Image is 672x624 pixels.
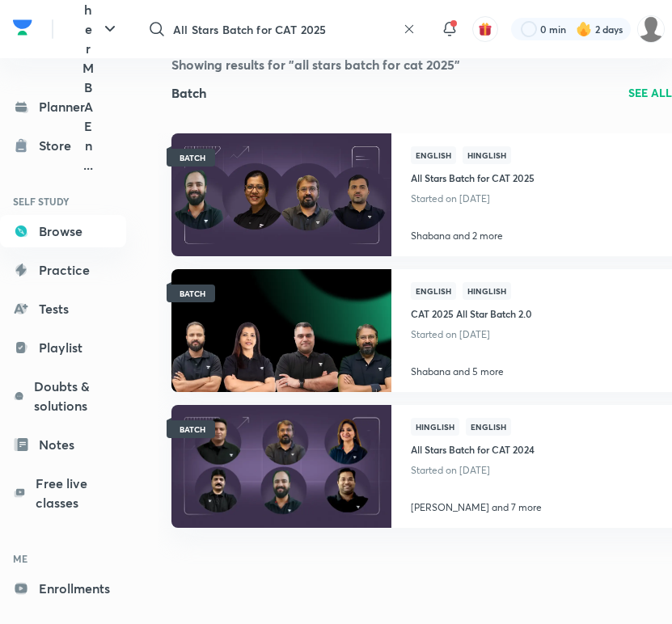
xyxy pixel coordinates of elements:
[169,403,393,529] img: Thumbnail
[411,188,535,209] p: Started on [DATE]
[466,418,511,436] span: English
[463,146,511,164] span: Hinglish
[628,84,672,101] a: SEE ALL
[171,405,391,528] a: ThumbnailBATCH
[637,15,665,43] img: Coolm
[463,282,511,300] span: Hinglish
[171,86,206,99] h2: Batch
[411,500,542,515] p: [PERSON_NAME] and 7 more
[171,133,391,256] a: ThumbnailBATCH
[411,418,459,436] span: Hinglish
[478,22,492,36] img: avatar
[180,154,205,162] span: BATCH
[411,146,456,164] span: English
[411,365,532,379] p: Shabana and 5 more
[411,164,535,188] a: All Stars Batch for CAT 2025
[13,15,32,40] img: Company Logo
[576,21,592,37] img: streak
[169,132,393,257] img: Thumbnail
[411,229,535,243] p: Shabana and 2 more
[180,289,205,297] span: BATCH
[171,58,672,71] h4: Showing results for "all stars batch for cat 2025"
[180,425,205,433] span: BATCH
[411,282,456,300] span: English
[411,300,532,324] a: CAT 2025 All Star Batch 2.0
[169,268,393,393] img: Thumbnail
[171,269,391,392] a: ThumbnailBATCH
[411,324,532,345] p: Started on [DATE]
[411,460,542,481] p: Started on [DATE]
[13,15,32,44] a: Company Logo
[472,16,498,42] button: avatar
[411,436,542,460] a: All Stars Batch for CAT 2024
